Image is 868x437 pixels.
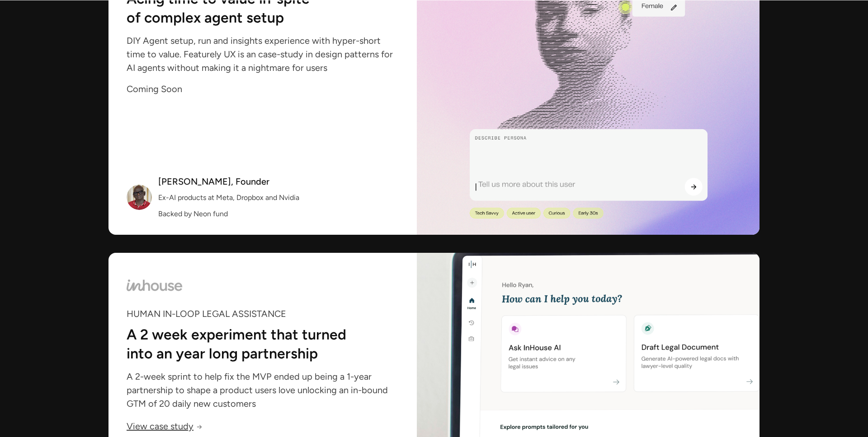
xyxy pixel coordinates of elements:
[158,211,228,217] div: Backed by Neon fund
[127,37,399,71] p: DIY Agent setup, run and insights experience with hyper-short time to value. Featurely UX is an c...
[127,85,399,92] p: Coming Soon
[158,178,269,184] div: [PERSON_NAME], Founder
[127,373,399,407] p: A 2-week sprint to help fix the MVP ended up being a 1-year partnership to shape a product users ...
[127,328,364,359] p: A 2 week experiment that turned into an year long partnership
[158,195,299,201] div: Ex-AI products at Meta, Dropbox and Nvidia
[127,311,399,317] div: HUMAN IN-LOOP LEGAL ASSISTANCE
